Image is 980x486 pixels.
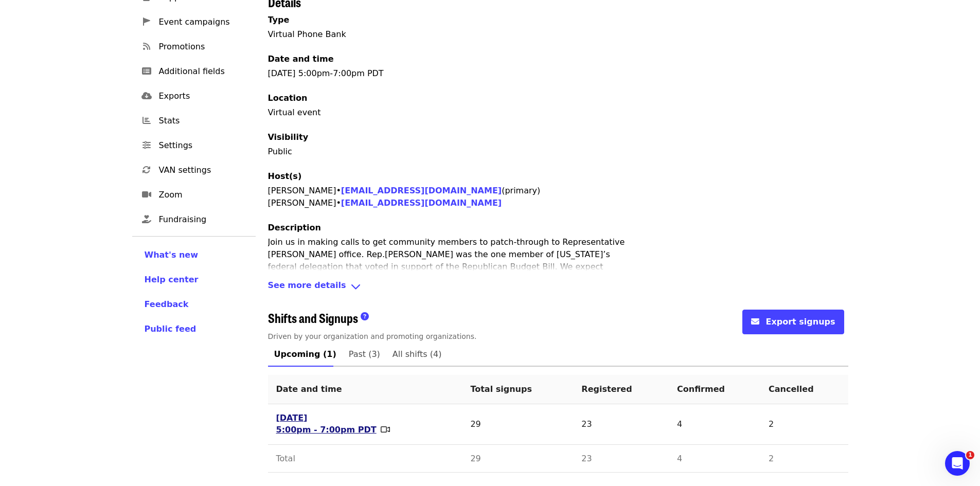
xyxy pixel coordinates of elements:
[145,275,199,284] span: Help center
[349,347,380,362] span: Past (3)
[142,116,151,125] i: chart-bar icon
[268,93,308,103] span: Location
[145,323,243,335] a: Public feed
[268,146,848,158] p: Public
[343,342,386,367] a: Past (3)
[159,139,247,152] span: Settings
[132,34,256,59] a: Promotions
[145,274,243,286] a: Help center
[760,445,848,473] td: 2
[945,451,970,476] iframe: Intercom live chat
[141,91,152,101] i: cloud-download icon
[341,198,502,208] a: [EMAIL_ADDRESS][DOMAIN_NAME]
[393,347,442,362] span: All shifts (4)
[145,324,197,334] span: Public feed
[268,106,848,119] p: Virtual event
[268,132,309,142] span: Visibility
[276,454,295,463] span: Total
[268,171,302,181] span: Host(s)
[268,279,848,294] div: See more detailsangle-down icon
[361,312,369,321] i: question-circle icon
[268,54,334,64] span: Date and time
[268,29,346,39] span: Virtual Phone Bank
[386,342,448,367] a: All shifts (4)
[159,65,247,78] span: Additional fields
[581,384,632,394] span: Registered
[132,158,256,183] a: VAN settings
[142,214,151,224] i: hand-holding-heart icon
[143,42,150,51] i: rss icon
[350,279,361,294] i: angle-down icon
[268,15,290,25] span: Type
[677,384,725,394] span: Confirmed
[159,115,247,127] span: Stats
[142,165,151,175] i: sync icon
[159,189,247,201] span: Zoom
[132,109,256,133] a: Stats
[669,445,760,473] td: 4
[573,445,669,473] td: 23
[669,404,760,445] td: 4
[341,186,502,195] a: [EMAIL_ADDRESS][DOMAIN_NAME]
[142,190,151,200] i: video icon
[769,384,814,394] span: Cancelled
[268,14,848,271] div: [DATE] 5:00pm-7:00pm PDT
[132,183,256,207] a: Zoom
[381,425,390,435] i: video icon
[268,332,477,340] span: Driven by your organization and promoting organizations.
[742,310,844,334] button: envelope iconExport signups
[159,90,247,102] span: Exports
[760,404,848,445] td: 2
[268,279,346,294] span: See more details
[159,41,247,53] span: Promotions
[966,451,974,459] span: 1
[751,317,759,327] i: envelope icon
[268,223,321,232] span: Description
[276,412,377,436] a: [DATE]5:00pm - 7:00pm PDT
[132,133,256,158] a: Settings
[145,298,189,311] button: Feedback
[462,404,573,445] td: 29
[159,164,247,176] span: VAN settings
[268,186,541,208] span: [PERSON_NAME] • (primary) [PERSON_NAME] •
[377,425,396,435] span: Video call information added
[276,384,342,394] span: Date and time
[132,10,256,34] a: Event campaigns
[132,59,256,84] a: Additional fields
[132,84,256,109] a: Exports
[470,384,532,394] span: Total signups
[145,250,199,260] span: What's new
[145,249,243,261] a: What's new
[268,342,343,367] a: Upcoming (1)
[274,347,336,362] span: Upcoming (1)
[159,16,247,28] span: Event campaigns
[159,213,247,226] span: Fundraising
[132,207,256,232] a: Fundraising
[268,309,358,327] span: Shifts and Signups
[142,66,151,76] i: list-alt icon
[142,140,151,150] i: sliders-h icon
[573,404,669,445] td: 23
[143,17,150,27] i: pennant icon
[462,445,573,473] td: 29
[268,236,628,322] p: Join us in making calls to get community members to patch-through to Representative [PERSON_NAME]...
